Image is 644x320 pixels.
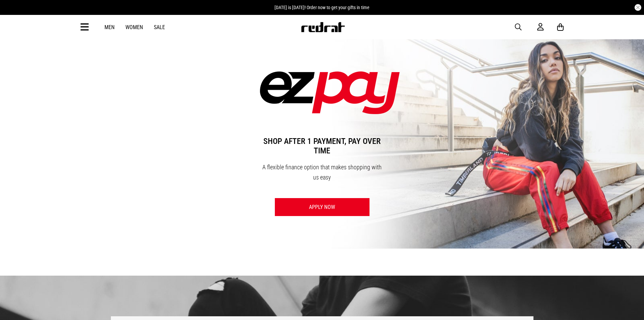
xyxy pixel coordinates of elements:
[275,5,369,10] span: [DATE] is [DATE]! Order now to get your gifts in time
[262,164,382,181] span: A flexible finance option that makes shopping with us easy
[104,24,115,30] a: Men
[275,198,369,216] a: Apply Now
[125,24,143,30] a: Women
[260,130,384,162] span: Shop after 1 payment, pay over time
[260,71,400,114] img: ezpay-log-new-black.png
[301,22,345,32] img: Redrat logo
[154,24,165,30] a: Sale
